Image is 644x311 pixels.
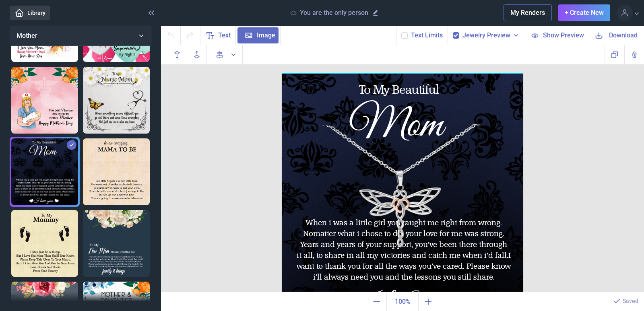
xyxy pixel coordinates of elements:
[291,261,517,272] div: want to thank you for all the ways you’ve cared. Please know
[388,294,417,310] span: 100%
[367,292,386,311] button: Zoom out
[210,45,243,64] button: Align to page
[609,31,638,40] span: Download
[589,26,644,45] button: Download
[504,4,552,21] button: My Renders
[543,31,584,40] span: Show Preview
[419,292,438,311] button: Zoom in
[302,84,495,97] div: To My Beautiful
[200,26,236,45] button: Text
[187,45,207,64] button: Forwards
[558,4,610,21] button: + Create New
[525,26,589,45] button: Show Preview
[605,45,624,64] button: Copy
[83,67,150,134] img: Nurse Mom
[291,239,517,250] div: Years and years of your support, you’ve been there through
[291,218,517,285] div: When i was a little girl you taught me right from wrong. No
[11,67,78,134] img: The best Nurse
[291,250,517,261] div: it all, to share in all my victories and catch me when i’d fall.I
[10,26,151,46] button: Mother
[167,45,187,64] button: Backwards
[11,138,78,205] img: You are the only person
[257,31,275,40] span: Image
[83,210,150,277] img: to my New Mom
[462,31,510,40] span: Jewelry Preview
[10,6,50,20] a: Library
[313,229,504,238] span: matter what i chose to do, your love for me was strong.
[386,292,419,311] button: Actual size
[300,9,368,17] p: You are the only person
[299,104,493,137] div: Mom
[11,210,78,277] img: I may just be a bump
[462,31,520,40] button: Jewelry Preview
[624,45,644,64] button: Delete
[236,26,281,45] button: Image
[623,297,638,305] p: Saved
[161,26,181,45] button: Undo
[17,32,37,39] span: Mother
[218,31,231,40] span: Text
[83,138,150,205] img: Mama to be
[411,31,443,40] button: Text Limits
[181,26,200,45] button: Redo
[291,272,517,283] div: i’ll always need you and the lessons you still share.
